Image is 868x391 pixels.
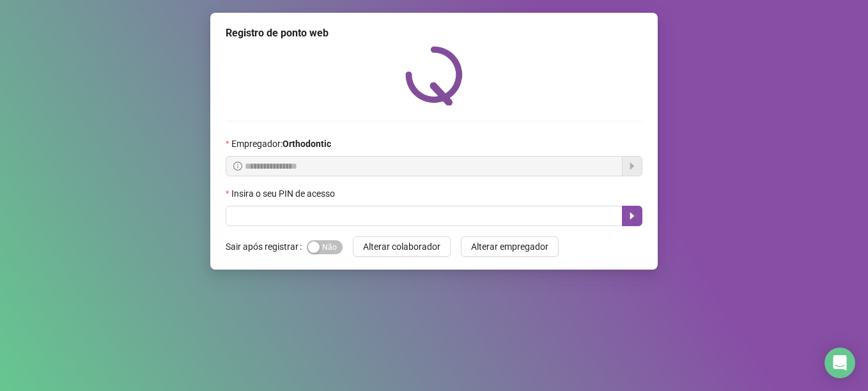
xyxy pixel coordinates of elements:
[405,46,463,105] img: QRPoint
[353,236,451,257] button: Alterar colaborador
[283,139,331,149] strong: Orthodontic
[231,137,331,151] span: Empregador :
[461,236,559,257] button: Alterar empregador
[627,211,637,221] span: caret-right
[363,240,440,254] span: Alterar colaborador
[226,187,343,201] label: Insira o seu PIN de acesso
[226,26,642,41] div: Registro de ponto web
[226,236,307,257] label: Sair após registrar
[233,162,242,171] span: info-circle
[825,348,855,378] div: Open Intercom Messenger
[471,240,548,254] span: Alterar empregador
